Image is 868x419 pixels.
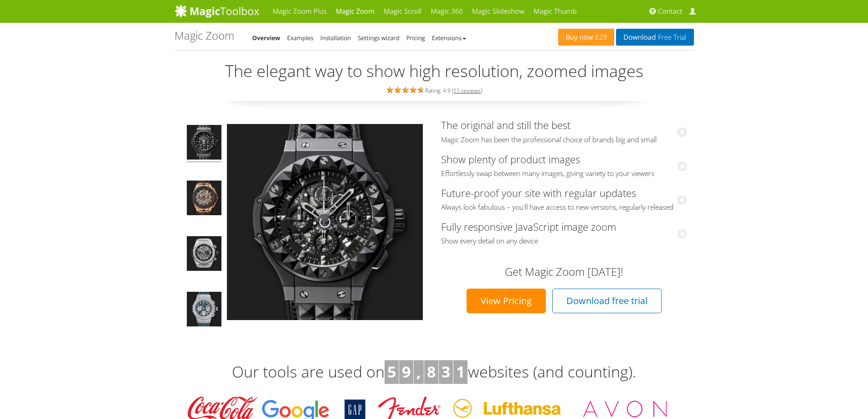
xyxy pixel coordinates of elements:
[252,34,281,42] a: Overview
[441,152,687,178] a: Show plenty of product imagesEffortlessly swap between many images, giving variety to your viewers
[186,291,222,330] a: Big Bang Jeans
[416,361,421,382] b: ,
[441,220,687,246] a: Fully responsive JavaScript image zoomShow every detail on any device
[441,169,687,178] span: Effortlessly swap between many images, giving variety to your viewers
[358,34,400,42] a: Settings wizard
[432,34,466,42] a: Extensions
[453,87,481,94] a: 11 reviews
[467,289,546,313] a: View Pricing
[175,85,694,95] div: Rating: 4.9 ( )
[187,292,221,329] img: Big Bang Jeans - Magic Zoom Demo
[402,361,411,382] b: 9
[186,124,222,163] a: Big Bang Depeche Mode
[656,34,686,41] span: Free Trial
[441,203,687,212] span: Always look fabulous – you'll have access to new versions, regularly released
[175,62,694,80] h2: The elegant way to show high resolution, zoomed images
[387,361,396,382] b: 5
[175,4,259,18] img: MagicToolbox.com - Image tools for your website
[593,34,607,41] span: £29
[441,237,687,246] span: Show every detail on any device
[287,34,313,42] a: Examples
[441,186,687,212] a: Future-proof your site with regular updatesAlways look fabulous – you'll have access to new versi...
[320,34,351,42] a: Installation
[186,180,222,219] a: Big Bang Ferrari King Gold Carbon
[658,7,683,16] span: Contact
[552,289,662,313] a: Download free trial
[558,29,614,46] a: Buy now£29
[406,34,425,42] a: Pricing
[450,266,678,278] h3: Get Magic Zoom [DATE]!
[186,235,222,274] a: Big Bang Unico Titanium
[456,361,465,382] b: 1
[427,361,436,382] b: 8
[187,236,221,274] img: Big Bang Unico Titanium - Magic Zoom Demo
[187,181,221,218] img: Big Bang Ferrari King Gold Carbon
[441,135,687,145] span: Magic Zoom has been the professional choice of brands big and small
[187,125,221,162] img: Big Bang Depeche Mode - Magic Zoom Demo
[175,30,234,41] h1: Magic Zoom
[441,118,687,144] a: The original and still the bestMagic Zoom has been the professional choice of brands big and small
[175,360,694,384] h3: Our tools are used on websites (and counting).
[442,361,450,382] b: 3
[616,29,693,46] a: DownloadFree Trial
